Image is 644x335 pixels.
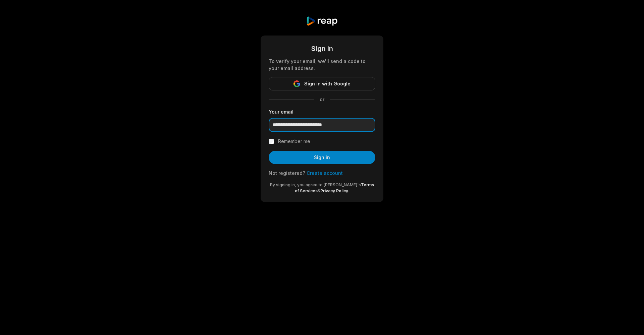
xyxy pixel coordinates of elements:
button: Sign in [269,151,375,164]
label: Remember me [278,137,310,145]
a: Create account [307,170,343,176]
span: . [348,188,349,193]
span: Not registered? [269,170,305,176]
span: Sign in with Google [304,80,351,88]
img: reap [306,16,338,26]
span: & [318,188,320,193]
div: Sign in [269,44,375,54]
a: Privacy Policy [320,188,348,193]
span: By signing in, you agree to [PERSON_NAME]'s [270,182,361,187]
span: or [314,96,330,103]
button: Sign in with Google [269,77,375,90]
label: Your email [269,108,375,115]
a: Terms of Services [295,182,374,193]
div: To verify your email, we'll send a code to your email address. [269,58,375,72]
